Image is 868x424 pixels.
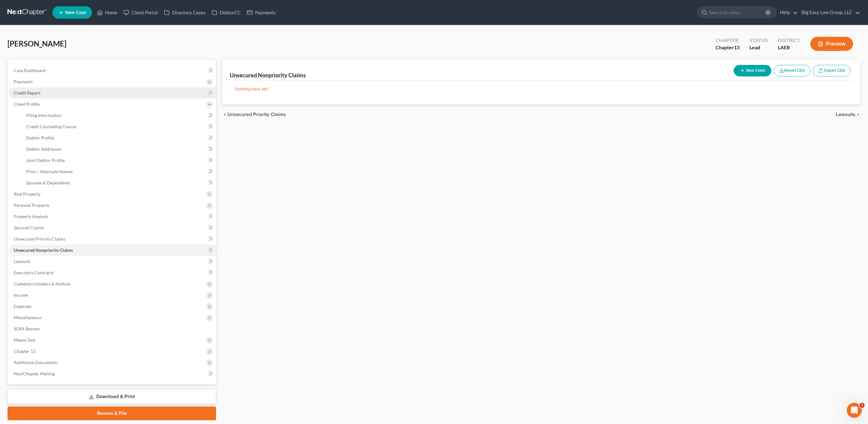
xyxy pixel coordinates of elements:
a: Directory Cases [161,7,209,18]
div: District [778,37,800,44]
div: Chapter [716,44,740,51]
button: Lawsuits chevron_right [836,112,861,117]
span: Means Test [14,337,35,343]
div: Lead [750,44,768,51]
span: SOFA Review [14,326,40,331]
a: Debtor Addresses [21,144,216,155]
span: 3 [860,403,865,408]
div: Status [750,37,768,44]
p: Nothing here yet! [235,86,848,92]
span: Secured Claims [14,225,44,230]
span: NextChapter Mailing [14,371,55,376]
a: Prior / Alternate Names [21,166,216,177]
span: Codebtors Insiders & Notices [14,281,70,286]
span: Property Analysis [14,214,48,219]
input: Search by name... [709,7,766,18]
a: Help [777,7,798,18]
a: Review & File [7,407,216,420]
span: Chapter 13 [14,348,36,354]
i: chevron_right [856,112,861,117]
a: Secured Claims [9,222,216,233]
span: Real Property [14,191,41,197]
iframe: Intercom live chat [847,403,862,418]
button: Import CSV [774,65,810,76]
span: Executory Contracts [14,270,54,275]
a: Joint Debtor Profile [21,155,216,166]
a: Home [94,7,120,18]
a: Property Analysis [9,211,216,222]
span: Credit Report [14,90,41,95]
span: Miscellaneous [14,315,41,320]
div: Chapter [716,37,740,44]
a: Payments [244,7,279,18]
span: Unsecured Priority Claims [14,236,65,241]
span: Lawsuits [836,112,856,117]
span: Debtor Addresses [26,146,61,152]
span: Client Profile [14,101,40,107]
button: chevron_left Unsecured Priority Claims [222,112,286,117]
a: Export CSV [813,65,851,76]
span: Unsecured Nonpriority Claims [14,247,73,253]
span: Payments [14,79,33,84]
span: Personal Property [14,202,49,208]
span: Prior / Alternate Names [26,169,73,174]
a: Filing Information [21,110,216,121]
a: Client Portal [120,7,161,18]
a: Credit Report [9,87,216,99]
button: Preview [810,37,853,51]
span: Spouses & Dependents [26,180,70,185]
i: chevron_left [222,112,227,117]
span: Filing Information [26,113,61,118]
a: Download & Print [7,389,216,404]
a: Big Easy Law Group, LLC [798,7,860,18]
span: Income [14,292,28,298]
a: DebtorCC [209,7,244,18]
a: Executory Contracts [9,267,216,278]
span: Additional Documents [14,360,58,365]
a: Case Dashboard [9,65,216,76]
a: Unsecured Nonpriority Claims [9,245,216,256]
a: SOFA Review [9,323,216,334]
span: Debtor Profile [26,135,54,140]
a: Credit Counseling Course [21,121,216,132]
span: 13 [734,44,740,50]
span: Unsecured Priority Claims [227,112,286,117]
button: New Claim [734,65,771,76]
span: [PERSON_NAME] [7,39,66,48]
a: NextChapter Mailing [9,368,216,379]
span: Credit Counseling Course [26,124,76,129]
a: Unsecured Priority Claims [9,233,216,245]
div: Unsecured Nonpriority Claims [230,71,306,79]
span: Expenses [14,304,31,309]
a: Debtor Profile [21,132,216,144]
a: Spouses & Dependents [21,177,216,188]
span: Joint Debtor Profile [26,158,65,163]
a: Lawsuits [9,256,216,267]
div: LAEB [778,44,800,51]
span: Case Dashboard [14,68,46,73]
span: Lawsuits [14,259,31,264]
span: New Case [65,10,86,15]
